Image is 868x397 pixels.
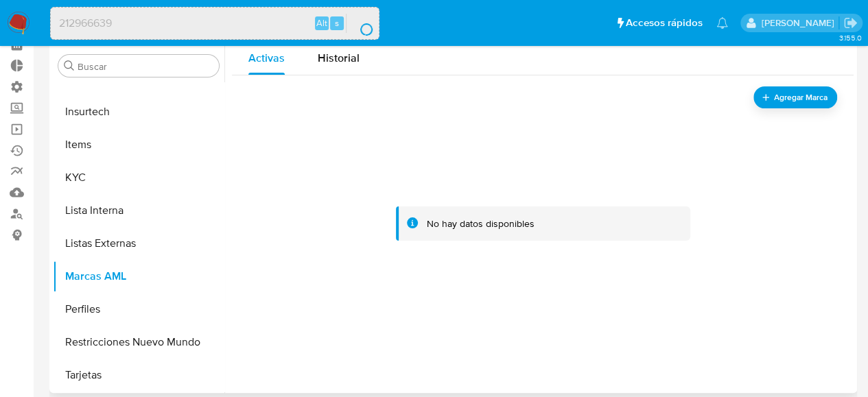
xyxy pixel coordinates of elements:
[64,60,75,71] button: Buscar
[316,16,327,29] span: Alt
[53,194,224,227] button: Lista Interna
[843,16,858,30] a: Salir
[53,161,224,194] button: KYC
[761,16,838,29] p: javier.gonzalezaguilar@mercadolibre.com.mx
[53,227,224,260] button: Listas Externas
[53,260,224,293] button: Marcas AML
[346,14,374,33] button: search-icon
[53,95,224,128] button: Insurtech
[716,17,728,29] a: Notificaciones
[335,16,339,29] span: s
[53,326,224,359] button: Restricciones Nuevo Mundo
[53,128,224,161] button: Items
[53,293,224,326] button: Perfiles
[626,16,703,30] span: Accesos rápidos
[78,60,213,73] input: Buscar
[51,14,379,32] input: Buscar usuario o caso...
[53,359,224,392] button: Tarjetas
[838,32,861,43] span: 3.155.0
